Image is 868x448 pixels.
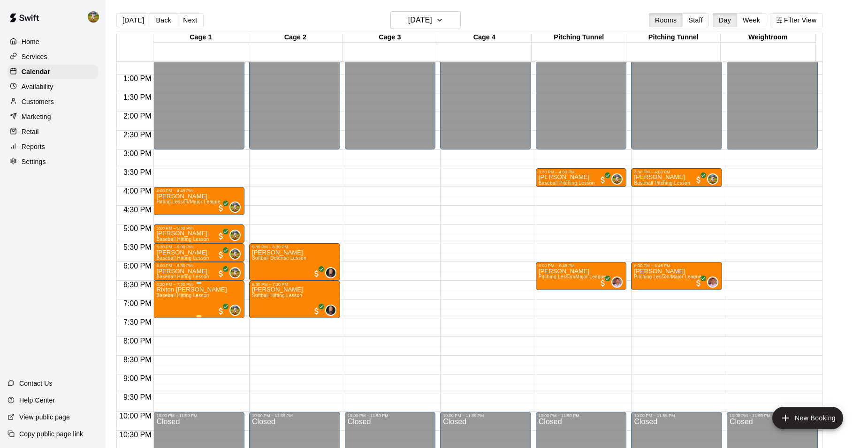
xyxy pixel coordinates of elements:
button: Filter View [770,13,822,27]
a: Customers [8,95,98,109]
span: All customers have paid [216,203,226,213]
span: 3:00 PM [121,149,154,157]
div: Cage 4 [437,33,532,42]
p: Marketing [22,112,51,121]
div: Christine Kulick [325,267,336,278]
div: 3:30 PM – 4:00 PM [634,170,719,174]
span: Jhonny Montoya [233,230,241,241]
div: 3:30 PM – 4:00 PM: Samuel Smith [631,168,722,187]
span: Pitching Lesson/Major League [539,274,606,279]
div: 10:00 PM – 11:59 PM [539,413,624,418]
p: Services [22,52,47,61]
a: Services [8,50,98,64]
span: 10:00 PM [117,412,153,420]
div: 4:00 PM – 4:45 PM: Tripp Tinsley [153,187,244,215]
span: 8:00 PM [121,337,154,345]
img: Jon Teeter [612,277,622,287]
div: 6:00 PM – 6:45 PM [539,263,624,268]
button: Next [177,13,203,27]
img: Jhonny Montoya [230,231,240,240]
div: 5:30 PM – 6:30 PM: Zoey Munoz [249,243,340,281]
span: Jhonny Montoya [615,173,623,185]
div: 3:30 PM – 4:00 PM: Samuel Smith [536,168,627,187]
button: Rooms [649,13,683,27]
span: 9:00 PM [121,374,154,382]
div: 6:00 PM – 6:45 PM: Logan Woolard [631,262,722,290]
span: Jhonny Montoya [233,202,241,213]
span: 8:30 PM [121,356,154,364]
div: 5:00 PM – 5:30 PM [156,226,242,231]
div: Cage 1 [153,33,248,42]
p: Copy public page link [19,429,83,439]
span: All customers have paid [598,175,608,185]
a: Calendar [8,65,98,79]
a: Marketing [8,110,98,124]
img: Jhonny Montoya [612,174,622,184]
button: add [772,407,843,429]
span: Christine Kulick [329,305,336,316]
div: 6:00 PM – 6:30 PM: James Nisbet [153,262,244,281]
span: All customers have paid [312,306,321,316]
div: 6:30 PM – 7:30 PM [252,282,337,287]
div: Pitching Tunnel [532,33,626,42]
div: 5:30 PM – 6:00 PM [156,245,242,249]
p: Reports [22,142,45,151]
span: All customers have paid [694,175,703,185]
span: All customers have paid [216,231,226,241]
p: Retail [22,127,39,136]
span: Jon Teeter [615,276,623,288]
div: Jhonny Montoya [229,202,241,213]
h6: [DATE] [408,14,432,27]
p: View public page [19,412,70,422]
span: Softball Defense Lesson [252,255,306,261]
span: 6:30 PM [121,281,154,289]
img: Jhonny Montoya [230,249,240,259]
span: Jhonny Montoya [711,173,718,185]
div: Pitching Tunnel [626,33,721,42]
div: Jhonny Montoya [611,173,623,185]
button: Week [737,13,766,27]
span: 4:00 PM [121,187,154,195]
span: 7:00 PM [121,299,154,307]
span: All customers have paid [216,250,226,260]
img: Jhonny Montoya [230,306,240,315]
span: 2:30 PM [121,131,154,139]
div: Jhonny Montoya [229,305,241,316]
img: Jhonny Montoya [88,11,99,22]
div: 10:00 PM – 11:59 PM [348,413,433,418]
div: 5:30 PM – 6:00 PM: James Nisbet [153,243,244,262]
p: Home [22,37,39,46]
div: Jhonny Montoya [86,7,106,26]
div: Jhonny Montoya [707,173,718,185]
span: 6:00 PM [121,262,154,270]
span: Jhonny Montoya [233,305,241,316]
img: Jhonny Montoya [708,174,717,184]
span: 2:00 PM [121,112,154,120]
p: Calendar [22,67,50,76]
div: 10:00 PM – 11:59 PM [252,413,337,418]
span: Baseball Pitching Lesson [634,180,690,186]
span: Hitting Lesson/Major League [156,199,220,204]
span: 10:30 PM [117,431,153,439]
div: 6:00 PM – 6:45 PM [634,263,719,268]
span: All customers have paid [216,306,226,316]
div: 6:30 PM – 7:30 PM: Mady Price [249,281,340,318]
span: All customers have paid [598,278,608,288]
div: Home [8,35,98,49]
button: [DATE] [116,13,150,27]
div: 3:30 PM – 4:00 PM [539,170,624,174]
div: 5:00 PM – 5:30 PM: James Nisbet [153,224,244,243]
div: 6:00 PM – 6:30 PM [156,263,242,268]
a: Availability [8,80,98,94]
div: 10:00 PM – 11:59 PM [730,413,815,418]
p: Help Center [19,396,55,405]
div: Retail [8,125,98,139]
span: 4:30 PM [121,206,154,214]
span: Baseball Hitting Lesson [156,293,209,298]
a: Reports [8,140,98,154]
div: 5:30 PM – 6:30 PM [252,245,337,249]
